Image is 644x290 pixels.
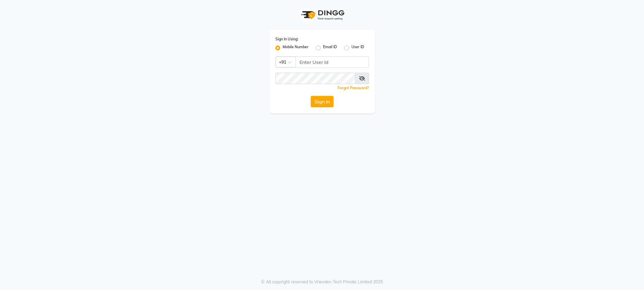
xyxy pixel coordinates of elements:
[296,56,369,68] input: Username
[283,44,309,52] label: Mobile Number
[323,44,337,52] label: Email ID
[275,73,355,84] input: Username
[275,36,298,42] label: Sign In Using:
[311,96,334,107] button: Sign In
[351,44,364,52] label: User ID
[338,86,369,90] a: Forgot Password?
[298,6,346,24] img: logo1.svg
